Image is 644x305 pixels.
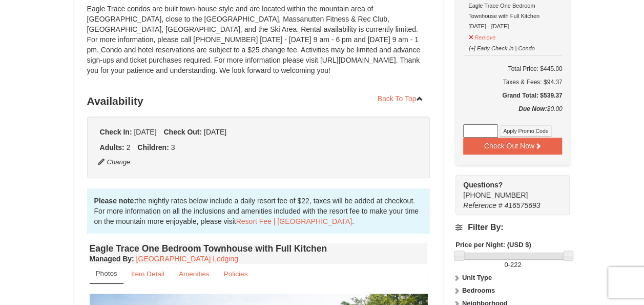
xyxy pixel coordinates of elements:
[236,217,352,225] a: Resort Fee | [GEOGRAPHIC_DATA]
[87,91,430,111] h3: Availability
[179,270,210,278] small: Amenities
[87,188,430,234] div: the nightly rates below include a daily resort fee of $22, taxes will be added at checkout. For m...
[518,105,547,112] strong: Due Now:
[463,104,562,124] div: $0.00
[90,255,132,263] span: Managed By
[463,201,502,209] span: Reference #
[463,64,562,74] h6: Total Price: $445.00
[97,157,131,168] button: Change
[134,128,156,136] span: [DATE]
[455,241,531,249] strong: Price per Night: (USD $)
[463,90,562,101] h5: Grand Total: $539.37
[204,128,226,136] span: [DATE]
[500,125,552,137] button: Apply Promo Code
[463,180,551,199] span: [PHONE_NUMBER]
[510,261,522,269] span: 222
[137,143,169,151] strong: Children:
[87,4,430,86] div: Eagle Trace condos are built town-house style and are located within the mountain area of [GEOGRA...
[217,264,254,284] a: Policies
[90,243,428,254] h4: Eagle Trace One Bedroom Townhouse with Full Kitchen
[127,143,131,151] span: 2
[468,41,535,53] button: [+] Early Check-in | Condo
[463,181,503,189] strong: Questions?
[94,197,136,205] strong: Please note:
[136,255,238,263] a: [GEOGRAPHIC_DATA] Lodging
[371,91,430,106] a: Back To Top
[462,287,495,294] strong: Bedrooms
[171,143,175,151] span: 3
[172,264,216,284] a: Amenities
[131,270,164,278] small: Item Detail
[455,223,570,232] h4: Filter By:
[468,30,496,43] button: Remove
[100,128,132,136] strong: Check In:
[504,261,508,269] span: 0
[463,77,562,87] div: Taxes & Fees: $94.37
[462,274,492,281] strong: Unit Type
[504,201,540,209] span: 416575693
[100,143,124,151] strong: Adults:
[163,128,202,136] strong: Check Out:
[90,264,123,284] a: Photos
[90,255,134,263] strong: :
[223,270,247,278] small: Policies
[124,264,171,284] a: Item Detail
[455,260,570,270] label: -
[463,138,562,154] button: Check Out Now
[96,270,117,277] small: Photos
